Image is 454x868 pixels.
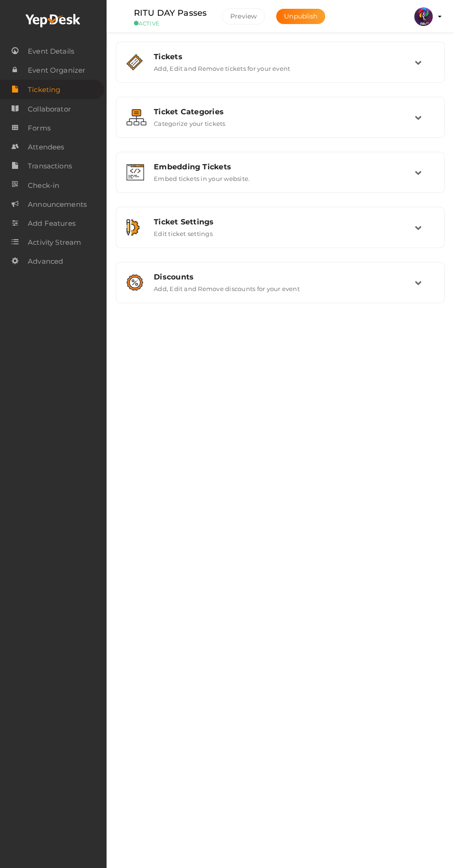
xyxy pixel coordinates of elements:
[28,214,76,233] span: Add Features
[121,65,440,74] a: Tickets Add, Edit and Remove tickets for your event
[28,100,71,118] span: Collaborator
[154,162,415,171] div: Embedding Tickets
[121,285,440,294] a: Discounts Add, Edit and Remove discounts for your event
[28,138,64,156] span: Attendees
[154,273,415,281] div: Discounts
[154,61,290,72] label: Add, Edit and Remove tickets for your event
[126,109,146,125] img: grouping.svg
[28,233,81,252] span: Activity Stream
[28,81,60,99] span: Ticketing
[154,171,250,182] label: Embed tickets in your website.
[284,12,317,20] span: Unpublish
[28,195,87,214] span: Announcements
[134,20,208,27] small: ACTIVE
[154,217,415,226] div: Ticket Settings
[28,157,72,175] span: Transactions
[28,61,85,80] span: Event Organizer
[126,274,143,291] img: promotions.svg
[154,52,415,61] div: Tickets
[28,42,74,61] span: Event Details
[28,119,50,137] span: Forms
[121,120,440,129] a: Ticket Categories Categorize your tickets
[154,107,415,116] div: Ticket Categories
[154,116,226,127] label: Categorize your tickets
[126,219,139,236] img: setting.svg
[222,8,265,25] button: Preview
[154,226,213,237] label: Edit ticket settings
[134,6,207,20] label: RITU DAY Passes
[28,252,63,271] span: Advanced
[154,281,300,292] label: Add, Edit and Remove discounts for your event
[276,9,325,24] button: Unpublish
[126,54,143,70] img: ticket.svg
[414,7,433,26] img: 5BK8ZL5P_small.png
[121,230,440,239] a: Ticket Settings Edit ticket settings
[126,164,144,180] img: embed.svg
[121,175,440,184] a: Embedding Tickets Embed tickets in your website.
[28,176,59,195] span: Check-in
